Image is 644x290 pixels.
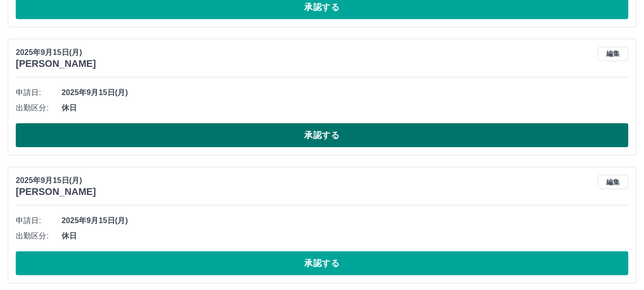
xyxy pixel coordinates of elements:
span: 出勤区分: [16,230,62,242]
span: 2025年9月15日(月) [62,87,628,98]
p: 2025年9月15日(月) [16,175,96,186]
span: 申請日: [16,87,62,98]
p: 2025年9月15日(月) [16,47,96,58]
span: 休日 [62,102,628,114]
button: 承認する [16,123,628,147]
h3: [PERSON_NAME] [16,58,96,69]
span: 2025年9月15日(月) [62,215,628,226]
span: 休日 [62,230,628,242]
h3: [PERSON_NAME] [16,186,96,197]
button: 編集 [598,175,628,189]
button: 編集 [598,47,628,61]
button: 承認する [16,251,628,275]
span: 出勤区分: [16,102,62,114]
span: 申請日: [16,215,62,226]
